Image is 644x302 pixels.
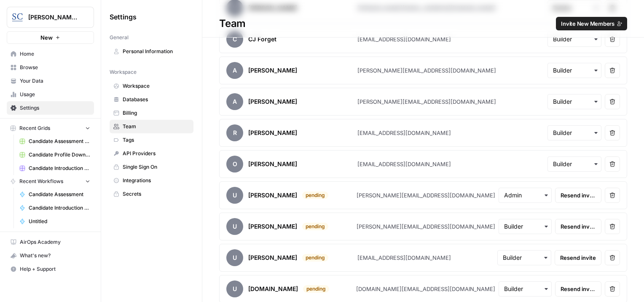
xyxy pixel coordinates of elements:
div: [EMAIL_ADDRESS][DOMAIN_NAME] [357,129,451,137]
input: Builder [504,285,546,293]
span: R [226,124,243,141]
input: Builder [504,222,547,231]
span: Browse [20,64,90,71]
span: Candidate Introduction and Profile [29,204,90,212]
a: Candidate Assessment [16,188,94,201]
div: [PERSON_NAME][EMAIL_ADDRESS][DOMAIN_NAME] [357,66,496,75]
span: Usage [20,91,90,98]
button: Resend invite [555,219,601,234]
span: C [226,31,243,48]
input: Builder [503,253,546,262]
span: Recent Grids [19,124,50,132]
a: API Providers [110,147,193,160]
div: [PERSON_NAME][EMAIL_ADDRESS][DOMAIN_NAME] [357,97,496,106]
button: Resend invite [555,250,601,265]
input: Builder [553,129,596,137]
span: General [110,34,129,41]
div: [PERSON_NAME] [248,129,297,137]
span: Home [20,50,90,58]
button: Invite New Members [556,17,627,30]
a: Single Sign On [110,160,193,174]
a: Integrations [110,174,193,187]
div: Team [202,17,644,30]
a: Home [7,47,94,61]
input: Admin [504,191,547,200]
button: Resend invite [555,281,601,297]
div: [PERSON_NAME] [248,191,297,200]
a: Databases [110,93,193,106]
a: Settings [7,101,94,115]
span: Resend invite [561,222,596,231]
span: Workspace [123,82,190,90]
a: Personal Information [110,45,193,58]
span: A [226,93,243,110]
span: Tags [123,136,190,144]
span: Candidate Profile Download Sheet [29,151,90,159]
div: [PERSON_NAME] [248,97,297,106]
span: Invite New Members [561,19,614,28]
a: Candidate Introduction and Profile [16,201,94,215]
div: pending [302,191,328,199]
a: Candidate Assessment Download Sheet [16,135,94,148]
div: [PERSON_NAME] [248,253,297,262]
span: [PERSON_NAME] [GEOGRAPHIC_DATA] [28,13,79,22]
span: Single Sign On [123,163,190,171]
span: Candidate Assessment Download Sheet [29,138,90,145]
a: Team [110,120,193,133]
div: [PERSON_NAME][EMAIL_ADDRESS][DOMAIN_NAME] [357,191,495,200]
button: Recent Workflows [7,175,94,188]
span: Your Data [20,77,90,85]
div: [PERSON_NAME] [248,160,297,168]
div: [DOMAIN_NAME] [248,285,298,293]
a: Secrets [110,187,193,201]
div: [DOMAIN_NAME][EMAIL_ADDRESS][DOMAIN_NAME] [356,285,495,293]
span: New [40,33,53,42]
a: Candidate Introduction Download Sheet [16,162,94,175]
span: AirOps Academy [20,238,90,246]
span: Secrets [123,190,190,198]
span: API Providers [123,150,190,157]
a: Tags [110,133,193,147]
span: Help + Support [20,265,90,273]
input: Builder [553,66,596,75]
span: Settings [20,104,90,112]
div: [PERSON_NAME] [248,66,297,75]
span: Resend invite [561,191,596,200]
div: pending [302,254,328,262]
div: [EMAIL_ADDRESS][DOMAIN_NAME] [357,253,451,262]
div: [EMAIL_ADDRESS][DOMAIN_NAME] [357,160,451,168]
a: Candidate Profile Download Sheet [16,148,94,162]
button: Resend invite [555,188,601,203]
div: What's new? [7,249,94,262]
span: Resend invite [561,285,596,293]
button: What's new? [7,249,94,262]
span: Integrations [123,177,190,184]
span: Untitled [29,218,90,225]
div: [PERSON_NAME] [248,222,297,231]
span: u [226,187,243,204]
a: Workspace [110,79,193,93]
button: Help + Support [7,262,94,276]
span: u [226,218,243,235]
div: [PERSON_NAME][EMAIL_ADDRESS][DOMAIN_NAME] [357,222,495,231]
div: [EMAIL_ADDRESS][DOMAIN_NAME] [357,35,451,43]
input: Builder [553,35,596,43]
span: Databases [123,96,190,103]
button: Workspace: Stanton Chase Nashville [7,7,94,28]
span: Resend invite [560,253,596,262]
input: Builder [553,97,596,106]
span: Candidate Introduction Download Sheet [29,164,90,172]
button: New [7,31,94,44]
span: u [226,249,243,266]
span: Settings [110,12,137,22]
span: Candidate Assessment [29,191,90,198]
span: Workspace [110,68,137,76]
a: Billing [110,106,193,120]
input: Builder [553,160,596,168]
a: Usage [7,88,94,101]
span: Billing [123,109,190,117]
div: CJ Forget [248,35,276,43]
span: Team [123,123,190,130]
span: Recent Workflows [19,178,63,185]
button: Recent Grids [7,122,94,135]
